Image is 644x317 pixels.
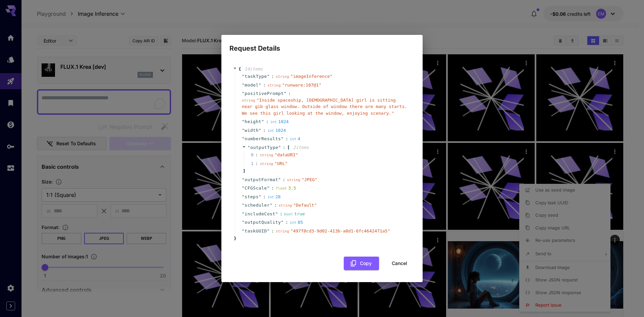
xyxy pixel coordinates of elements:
span: " [267,74,270,79]
button: Copy [344,257,379,270]
span: " [278,145,281,150]
span: 0 [251,152,260,158]
span: numberResults [245,136,281,142]
span: bool [284,212,293,216]
span: string [278,203,292,208]
span: int [270,120,277,124]
span: " JPEG " [302,177,317,182]
span: [ [287,144,290,151]
span: " [242,136,245,141]
span: 14 item s [245,66,263,71]
span: : [263,127,266,134]
span: taskType [245,73,267,80]
span: : [271,228,274,234]
span: " [270,203,272,208]
span: outputType [250,145,278,150]
span: " [278,177,281,182]
span: " [267,228,270,233]
div: 85 [290,219,303,226]
span: " dataURI " [274,152,298,157]
button: Cancel [384,257,415,270]
span: " [284,91,286,96]
span: : [263,194,266,200]
span: : [266,118,269,125]
span: " [242,194,245,199]
span: " [242,228,245,233]
span: " [242,211,245,216]
span: model [245,82,259,89]
span: " [242,220,245,225]
span: " Default " [293,203,317,208]
span: " Inside spaceship, [DEMOGRAPHIC_DATA] girl is sitting near gib glass window. Outside of window t... [242,98,407,116]
div: true [284,211,305,217]
span: " [281,136,284,141]
span: : [285,219,288,226]
span: { [238,66,241,72]
span: : [283,144,285,151]
div: 1024 [270,118,288,125]
span: : [288,90,291,97]
span: int [267,128,274,133]
div: 3.5 [276,185,296,192]
span: : [263,82,266,89]
span: string [267,83,281,88]
span: " [242,203,245,208]
span: : [280,211,282,217]
span: string [260,162,273,166]
span: " [259,83,261,88]
span: : [274,202,277,209]
span: string [287,178,300,182]
span: width [245,127,259,134]
div: : [255,160,258,167]
span: " [242,91,245,96]
span: outputQuality [245,219,281,226]
span: CFGScale [245,185,267,192]
span: positivePrompt [245,90,284,97]
span: : [285,136,288,142]
span: : [283,176,285,183]
span: taskUUID [245,228,267,234]
span: " 497f0cd3-9d02-413b-a8d1-6fc4642471a5 " [290,228,390,233]
h2: Request Details [221,35,423,54]
span: " [261,119,264,124]
div: 4 [290,136,301,142]
span: " [242,119,245,124]
span: int [290,220,297,225]
span: string [260,153,273,157]
span: " [242,186,245,191]
span: height [245,118,261,125]
span: " [248,145,250,150]
span: outputFormat [245,176,278,183]
div: : [255,152,258,158]
span: " URL " [274,161,287,166]
span: " [242,177,245,182]
span: " [267,186,270,191]
span: " imageInference " [290,74,332,79]
span: string [242,98,255,103]
span: 1 [251,160,260,167]
span: ] [242,168,246,174]
div: 28 [267,194,281,200]
span: " [242,83,245,88]
span: string [276,74,289,79]
span: " [275,211,278,216]
span: int [267,195,274,199]
span: includeCost [245,211,275,217]
span: " [242,74,245,79]
span: " [281,220,284,225]
span: " [259,194,261,199]
span: float [276,186,287,191]
span: : [271,73,274,80]
span: " runware:107@1 " [282,83,321,88]
span: 2 item s [293,145,309,150]
span: " [259,128,261,133]
span: string [276,229,289,233]
span: steps [245,194,259,200]
span: int [290,137,297,141]
span: scheduler [245,202,270,209]
span: " [242,128,245,133]
div: 1024 [267,127,286,134]
span: } [233,235,236,242]
span: : [271,185,274,192]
